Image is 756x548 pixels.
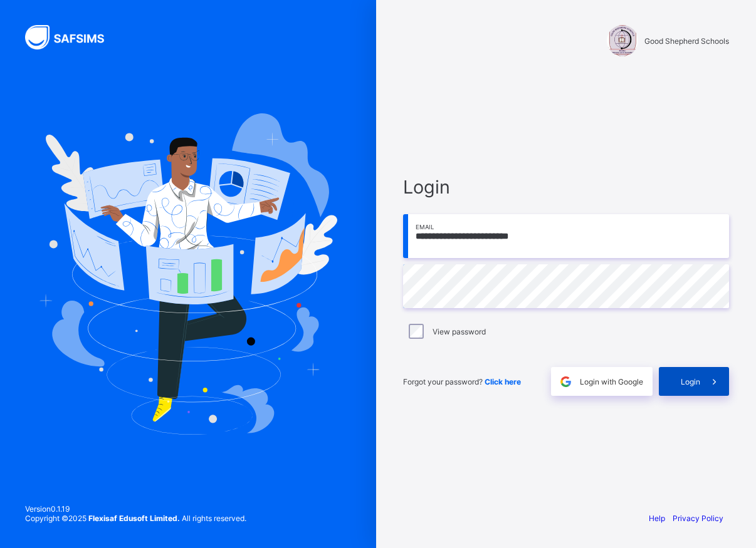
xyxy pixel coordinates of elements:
[559,375,573,389] img: google.396cfc9801f0270233282035f929180a.svg
[673,514,723,523] a: Privacy Policy
[25,514,246,523] span: Copyright © 2025 All rights reserved.
[403,377,521,386] span: Forgot your password?
[39,113,337,434] img: Hero Image
[25,25,119,49] img: SAFSIMS Logo
[681,377,700,386] span: Login
[88,514,180,523] strong: Flexisaf Edusoft Limited.
[649,514,665,523] a: Help
[403,176,729,198] span: Login
[580,377,643,386] span: Login with Google
[433,327,486,336] label: View password
[485,377,521,386] a: Click here
[644,36,729,46] span: Good Shepherd Schools
[25,504,246,514] span: Version 0.1.19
